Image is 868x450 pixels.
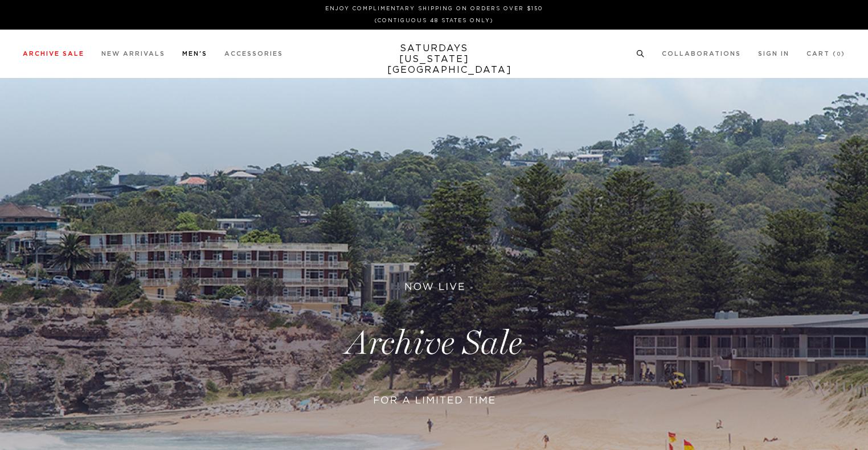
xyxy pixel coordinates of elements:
[224,51,283,57] a: Accessories
[837,52,841,57] small: 0
[182,51,207,57] a: Men's
[27,16,841,25] p: (Contiguous 48 States Only)
[101,51,165,57] a: New Arrivals
[662,51,741,57] a: Collaborations
[806,51,845,57] a: Cart (0)
[387,43,481,76] a: SATURDAYS[US_STATE][GEOGRAPHIC_DATA]
[27,5,841,13] p: Enjoy Complimentary Shipping on Orders Over $150
[758,51,789,57] a: Sign In
[23,51,84,57] a: Archive Sale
